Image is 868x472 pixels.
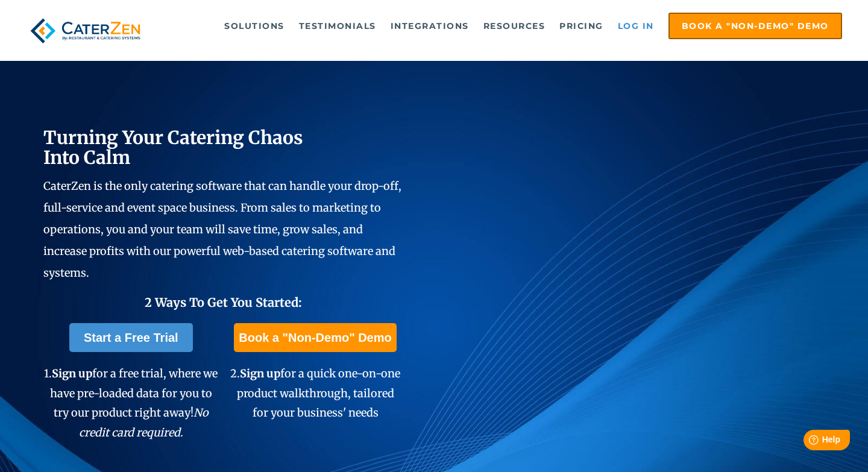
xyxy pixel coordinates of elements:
a: Book a "Non-Demo" Demo [234,323,396,352]
div: Navigation Menu [166,13,842,39]
em: No credit card required. [79,406,209,439]
span: 1. for a free trial, where we have pre-loaded data for you to try our product right away! [44,367,218,439]
span: 2. for a quick one-on-one product walkthrough, tailored for your business' needs [230,367,400,420]
a: Book a "Non-Demo" Demo [668,13,842,39]
span: CaterZen is the only catering software that can handle your drop-off, full-service and event spac... [43,179,401,280]
a: Pricing [553,14,609,38]
a: Integrations [385,14,475,38]
a: Log in [612,14,660,38]
a: Resources [477,14,552,38]
iframe: Help widget launcher [761,425,855,459]
a: Solutions [218,14,291,38]
span: Sign up [52,367,92,380]
span: 2 Ways To Get You Started: [145,295,302,310]
img: caterzen [26,13,145,49]
a: Testimonials [293,14,382,38]
span: Turning Your Catering Chaos Into Calm [43,126,303,169]
span: Sign up [240,367,280,380]
a: Start a Free Trial [69,323,193,352]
